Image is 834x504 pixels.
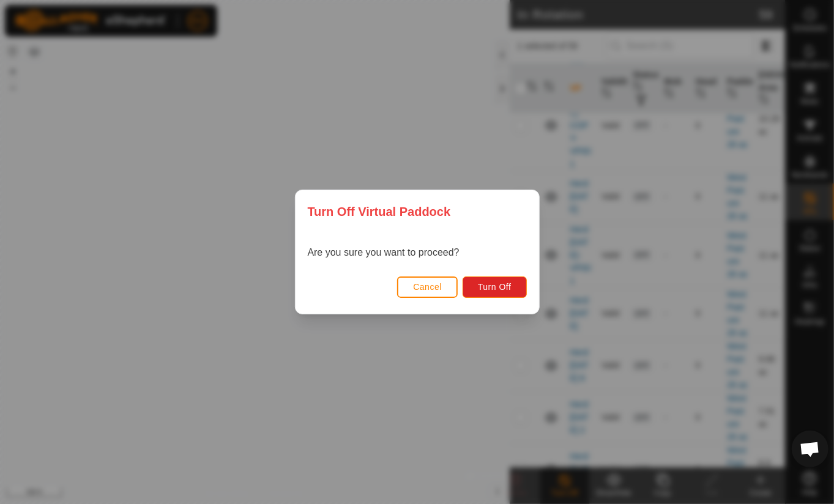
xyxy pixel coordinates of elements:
[463,276,527,298] button: Turn Off
[413,282,442,292] span: Cancel
[308,245,460,260] p: Are you sure you want to proceed?
[792,431,828,467] div: Open chat
[478,282,512,292] span: Turn Off
[397,276,458,298] button: Cancel
[308,202,451,221] span: Turn Off Virtual Paddock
